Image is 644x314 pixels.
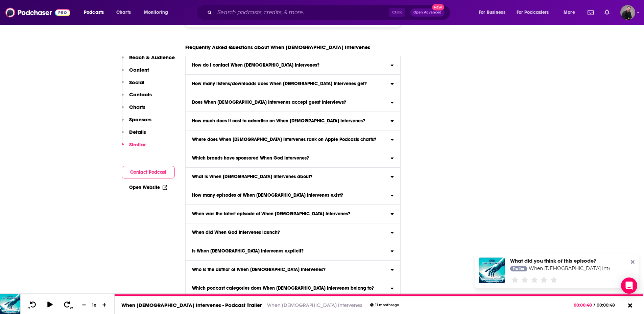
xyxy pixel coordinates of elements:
button: open menu [79,7,113,18]
span: / [594,303,595,308]
button: Open AdvancedNew [410,8,445,17]
p: Reach & Audience [129,54,175,61]
h3: When was the latest episode of When [DEMOGRAPHIC_DATA] Intervenes? [192,212,350,216]
a: Show notifications dropdown [602,7,612,18]
h3: How many listens/downloads does When [DEMOGRAPHIC_DATA] Intervenes get? [192,81,367,86]
button: Reach & Audience [122,54,175,67]
button: open menu [512,7,559,18]
button: open menu [139,7,177,18]
span: 00:00:48 [574,303,594,308]
p: Details [129,129,146,135]
button: Sponsors [122,116,151,129]
a: When [DEMOGRAPHIC_DATA] Intervenes [267,302,362,308]
button: open menu [559,7,583,18]
div: 11 months ago [370,303,399,307]
input: Search podcasts, credits, & more... [215,7,389,18]
h3: Which podcast categories does When [DEMOGRAPHIC_DATA] Intervenes belong to? [192,286,374,291]
a: When [DEMOGRAPHIC_DATA] Intervenes - Podcast Trailer [121,302,262,308]
button: Charts [122,104,145,116]
span: Podcasts [84,8,104,17]
span: 10 [27,307,30,309]
span: Trailer [513,267,524,271]
p: Content [129,67,149,73]
button: Similar [122,141,146,154]
a: Show notifications dropdown [585,7,596,18]
p: Similar [129,141,146,148]
a: Charts [112,7,135,18]
div: 1 x [89,302,100,308]
img: Podchaser - Follow, Share and Rate Podcasts [5,6,70,19]
a: Open Website [129,185,167,190]
button: Details [122,129,146,141]
button: open menu [474,7,514,18]
p: Social [129,79,144,86]
h3: How much does it cost to advertise on When [DEMOGRAPHIC_DATA] Intervenes? [192,119,365,123]
button: 10 [26,301,39,309]
button: Social [122,79,144,92]
h3: Does When [DEMOGRAPHIC_DATA] Intervenes accept guest interviews? [192,100,346,105]
h3: Which brands have sponsored When God Intervenes? [192,156,309,161]
span: New [432,4,444,10]
span: For Podcasters [517,8,549,17]
h3: How many episodes of When [DEMOGRAPHIC_DATA] Intervenes exist? [192,193,343,198]
span: More [564,8,575,17]
span: Ctrl K [389,8,405,17]
img: When God Intervenes - Podcast Trailer [479,258,505,283]
div: What did you think of this episode? [510,258,610,264]
h3: Where does When [DEMOGRAPHIC_DATA] Intervenes rank on Apple Podcasts charts? [192,137,376,142]
span: 30 [70,307,73,309]
h3: Frequently Asked Questions about When [DEMOGRAPHIC_DATA] Intervenes [185,44,370,50]
span: 00:00:48 [595,303,622,308]
p: Contacts [129,91,152,98]
div: Open Intercom Messenger [621,277,637,294]
p: Charts [129,104,145,110]
span: Logged in as apdrasen [620,5,635,20]
button: Show profile menu [620,5,635,20]
p: Sponsors [129,116,151,123]
button: Contacts [122,91,152,104]
div: Search podcasts, credits, & more... [202,5,457,20]
h3: Who is the author of When [DEMOGRAPHIC_DATA] Intervenes? [192,267,326,272]
button: Content [122,67,149,79]
h3: Is When [DEMOGRAPHIC_DATA] Intervenes explicit? [192,249,304,253]
h3: How do I contact When [DEMOGRAPHIC_DATA] Intervenes? [192,63,319,68]
button: Contact Podcast [122,166,175,178]
span: Open Advanced [413,11,442,14]
span: For Business [479,8,505,17]
img: User Profile [620,5,635,20]
h3: When did When God Intervenes launch? [192,230,280,235]
span: Charts [116,8,131,17]
h3: What is When [DEMOGRAPHIC_DATA] Intervenes about? [192,174,312,179]
button: 30 [61,301,74,309]
span: Monitoring [144,8,168,17]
